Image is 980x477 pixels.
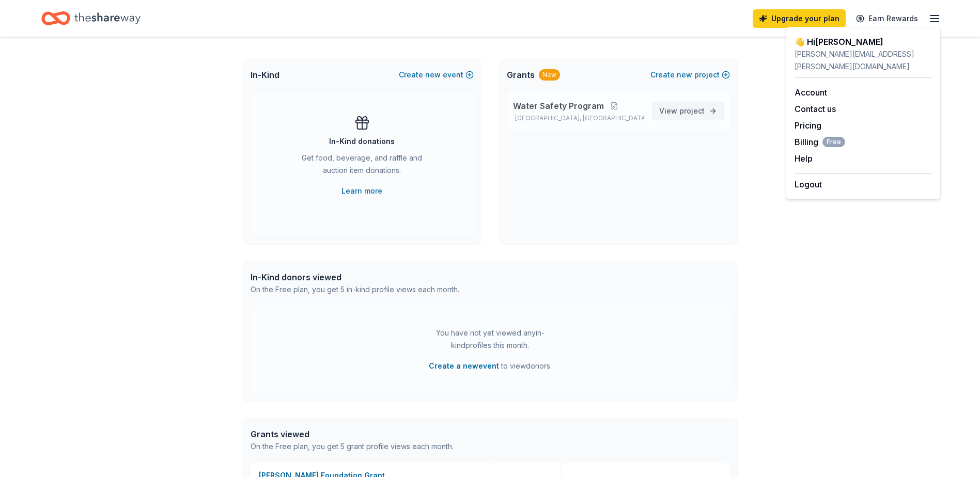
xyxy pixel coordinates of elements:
[795,136,845,148] button: BillingFree
[41,6,141,30] a: Home
[753,9,846,28] a: Upgrade your plan
[251,283,459,296] div: On the Free plan, you get 5 in-kind profile views each month.
[677,69,692,81] span: new
[652,102,724,120] a: View project
[341,185,382,197] a: Learn more
[850,9,924,28] a: Earn Rewards
[251,440,454,453] div: On the Free plan, you get 5 grant profile views each month.
[795,48,932,73] div: [PERSON_NAME][EMAIL_ADDRESS][PERSON_NAME][DOMAIN_NAME]
[679,106,705,115] span: project
[292,152,432,181] div: Get food, beverage, and raffle and auction item donations.
[795,152,813,165] button: Help
[795,178,822,190] button: Logout
[795,87,827,98] a: Account
[539,69,560,81] div: New
[425,69,441,81] span: new
[513,114,644,122] p: [GEOGRAPHIC_DATA], [GEOGRAPHIC_DATA]
[795,103,836,115] button: Contact us
[659,105,705,117] span: View
[650,69,730,81] button: Createnewproject
[507,69,535,81] span: Grants
[426,327,555,352] div: You have not yet viewed any in-kind profiles this month.
[795,136,845,148] span: Billing
[399,69,474,81] button: Createnewevent
[251,69,279,81] span: In-Kind
[429,360,552,372] span: to view donors .
[429,360,499,372] button: Create a newevent
[822,137,845,147] span: Free
[513,100,604,112] span: Water Safety Program
[795,36,932,48] div: 👋 Hi [PERSON_NAME]
[329,135,395,148] div: In-Kind donations
[251,271,459,283] div: In-Kind donors viewed
[251,428,454,440] div: Grants viewed
[795,120,821,131] a: Pricing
